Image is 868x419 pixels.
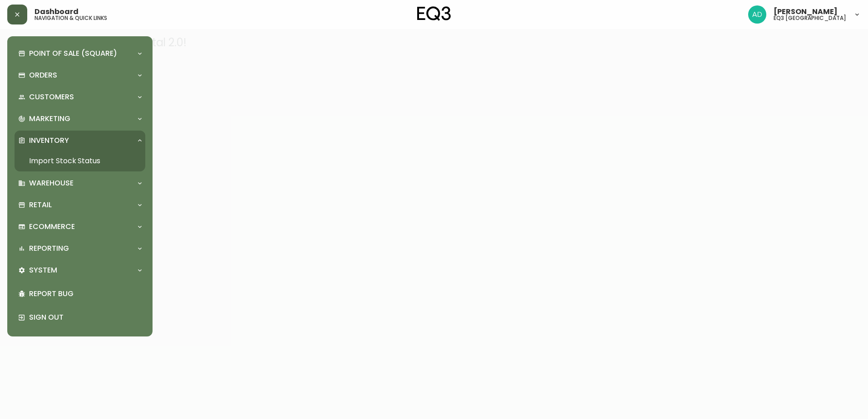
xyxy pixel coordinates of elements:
p: Orders [29,70,57,80]
div: Sign Out [15,306,145,329]
div: Report Bug [15,282,145,306]
p: Sign Out [29,312,142,322]
div: Retail [15,195,145,215]
p: Report Bug [29,289,142,299]
h5: navigation & quick links [35,15,107,21]
p: Customers [29,92,74,102]
div: Reporting [15,239,145,258]
p: Retail [29,200,52,210]
span: Dashboard [35,8,79,15]
div: Inventory [15,131,145,151]
p: Point of Sale (Square) [29,49,117,58]
img: logo [417,6,451,21]
p: Warehouse [29,178,74,188]
span: [PERSON_NAME] [774,8,838,15]
a: Import Stock Status [15,151,145,171]
p: System [29,265,57,275]
div: Ecommerce [15,217,145,237]
p: Ecommerce [29,222,75,232]
p: Reporting [29,244,69,253]
p: Marketing [29,114,70,124]
div: System [15,260,145,280]
div: Customers [15,87,145,107]
img: 308eed972967e97254d70fe596219f44 [748,5,766,24]
div: Warehouse [15,173,145,193]
h5: eq3 [GEOGRAPHIC_DATA] [774,15,846,21]
div: Point of Sale (Square) [15,44,145,63]
p: Inventory [29,136,69,146]
div: Marketing [15,109,145,129]
div: Orders [15,65,145,85]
